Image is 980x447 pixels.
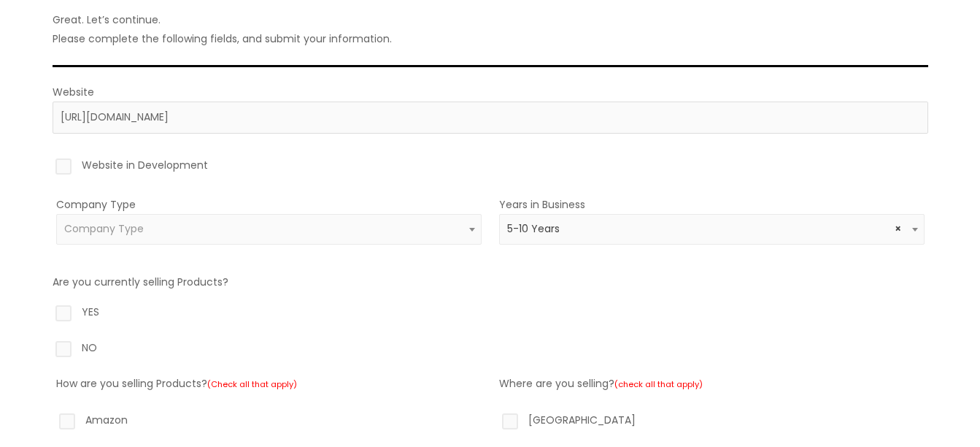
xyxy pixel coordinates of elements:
label: How are you selling Products? [56,376,297,391]
span: 5-10 Years [499,214,925,245]
label: [GEOGRAPHIC_DATA] [499,410,925,435]
label: Company Type [56,197,136,212]
label: Website in Development [53,156,928,180]
label: Where are you selling? [499,376,703,391]
label: Are you currently selling Products? [53,275,228,289]
label: Website [53,85,94,99]
small: (check all that apply) [614,378,703,390]
p: Great. Let’s continue. Please complete the following fields, and submit your information. [53,10,928,48]
label: Years in Business [499,197,585,212]
span: Company Type [64,221,144,236]
label: NO [53,338,928,363]
label: YES [53,302,928,327]
span: Remove all items [895,222,901,236]
span: 5-10 Years [507,222,916,236]
label: Amazon [56,410,482,435]
small: (Check all that apply) [207,378,297,390]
